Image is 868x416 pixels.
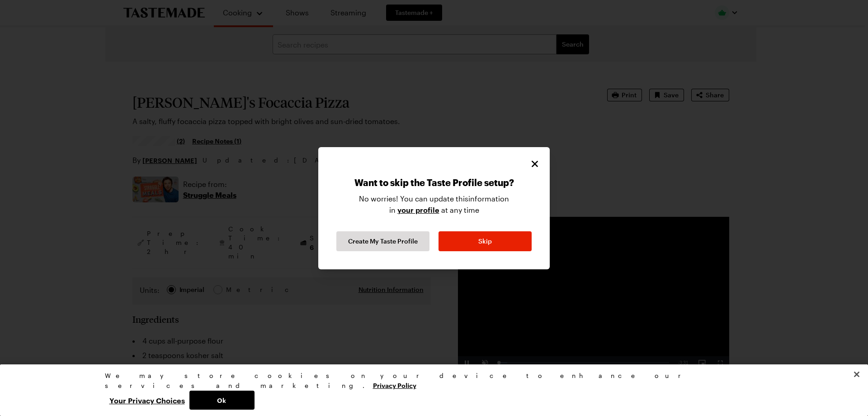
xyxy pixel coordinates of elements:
[105,391,189,410] button: Your Privacy Choices
[105,371,756,410] div: Privacy
[105,371,756,391] div: We may store cookies on your device to enhance our services and marketing.
[478,237,492,246] span: Skip
[189,391,255,410] button: Ok
[336,231,429,251] button: Continue Taste Profile
[359,193,509,222] p: No worries! You can update this information in at any time
[354,177,514,193] p: Want to skip the Taste Profile setup?
[529,158,541,170] button: Close
[348,237,418,246] span: Create My Taste Profile
[847,364,867,384] button: Close
[439,231,532,251] button: Skip Taste Profile
[397,205,439,215] a: your profile
[373,381,416,389] a: More information about your privacy, opens in a new tab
